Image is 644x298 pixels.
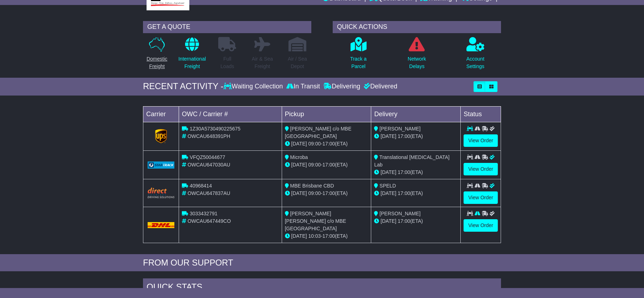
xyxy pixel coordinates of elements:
td: Status [461,106,501,122]
div: (ETA) [374,190,458,197]
a: View Order [464,163,498,175]
span: 17:00 [398,133,410,139]
a: InternationalFreight [178,37,206,74]
a: DomesticFreight [146,37,168,74]
a: View Order [464,191,498,204]
span: 17:00 [322,141,335,147]
a: View Order [464,219,498,232]
span: 40968414 [190,183,212,189]
img: DHL.png [148,222,174,228]
img: GetCarrierServiceLogo [155,129,167,143]
p: Track a Parcel [350,55,367,70]
div: QUICK ACTIONS [333,21,501,33]
span: SPELD [379,183,396,189]
div: Delivering [322,83,362,91]
span: OWCAU647449CO [188,218,231,224]
span: MBE Brisbane CBD [290,183,334,189]
p: Air / Sea Depot [288,55,307,70]
div: Waiting Collection [224,83,285,91]
span: 09:00 [308,190,321,196]
div: (ETA) [374,169,458,176]
span: [DATE] [291,233,307,239]
span: [DATE] [291,141,307,147]
p: Account Settings [466,55,485,70]
a: Track aParcel [350,37,367,74]
p: International Freight [178,55,206,70]
div: Delivered [362,83,397,91]
span: Microba [290,154,308,160]
span: 17:00 [322,233,335,239]
span: 09:00 [308,141,321,147]
span: OWCAU647837AU [188,190,230,196]
span: Translational [MEDICAL_DATA] Lab [374,154,449,168]
div: RECENT ACTIVITY - [143,81,224,92]
span: [DATE] [380,218,396,224]
div: - (ETA) [285,190,368,197]
td: Pickup [282,106,371,122]
span: [PERSON_NAME] [379,211,420,216]
div: - (ETA) [285,140,368,148]
span: 17:00 [398,190,410,196]
p: Air & Sea Freight [252,55,273,70]
span: 17:00 [398,169,410,175]
span: [DATE] [380,133,396,139]
div: - (ETA) [285,232,368,240]
div: In Transit [285,83,322,91]
a: NetworkDelays [407,37,426,74]
span: [PERSON_NAME] [379,126,420,132]
span: VFQZ50044677 [190,154,225,160]
div: FROM OUR SUPPORT [143,258,501,268]
span: [DATE] [291,162,307,168]
img: GetCarrierServiceLogo [148,161,174,169]
span: 1Z30A5730490225675 [190,126,240,132]
span: 09:00 [308,162,321,168]
span: [DATE] [380,169,396,175]
span: 17:00 [322,190,335,196]
p: Network Delays [408,55,426,70]
a: AccountSettings [466,37,485,74]
div: (ETA) [374,133,458,140]
div: - (ETA) [285,161,368,169]
div: (ETA) [374,217,458,225]
img: Direct.png [148,187,174,198]
span: [PERSON_NAME] c/o MBE [GEOGRAPHIC_DATA] [285,126,352,139]
div: GET A QUOTE [143,21,311,33]
span: [DATE] [291,190,307,196]
a: View Order [464,134,498,147]
td: Delivery [371,106,461,122]
div: Quick Stats [143,278,501,298]
span: 17:00 [398,218,410,224]
p: Full Loads [218,55,236,70]
span: OWCAU647030AU [188,162,230,168]
span: 10:03 [308,233,321,239]
td: Carrier [143,106,179,122]
p: Domestic Freight [147,55,167,70]
span: [PERSON_NAME] [PERSON_NAME] c/o MBE [GEOGRAPHIC_DATA] [285,211,346,231]
span: 3033432791 [190,211,218,216]
span: 17:00 [322,162,335,168]
span: OWCAU648391PH [188,133,230,139]
td: OWC / Carrier # [179,106,282,122]
span: [DATE] [380,190,396,196]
